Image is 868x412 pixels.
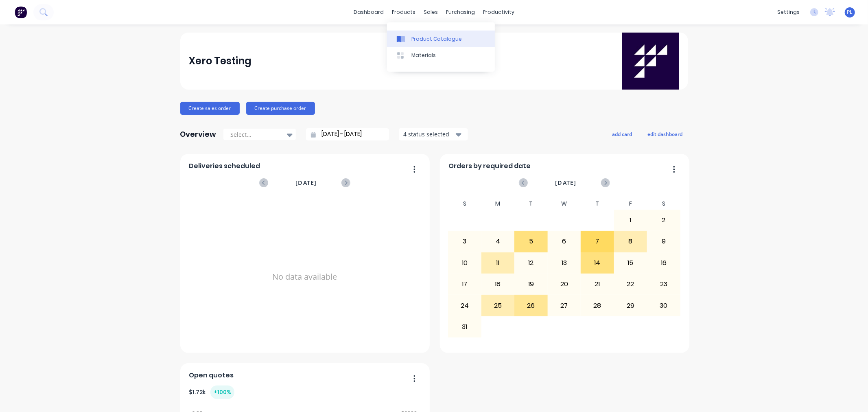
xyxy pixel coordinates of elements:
[515,253,547,273] div: 12
[399,128,468,140] button: 4 status selected
[448,161,531,171] span: Orders by required date
[189,53,251,69] div: Xero Testing
[482,253,514,273] div: 11
[647,253,680,273] div: 16
[515,231,547,252] div: 5
[388,6,420,18] div: products
[647,295,680,316] div: 30
[482,274,514,294] div: 18
[448,231,481,252] div: 3
[448,317,481,337] div: 31
[448,198,481,210] div: S
[581,253,614,273] div: 14
[548,198,581,210] div: W
[180,102,240,115] button: Create sales order
[614,210,647,230] div: 1
[411,52,436,59] div: Materials
[387,47,495,64] a: Materials
[614,231,647,252] div: 8
[581,231,614,252] div: 7
[555,178,576,187] span: [DATE]
[403,130,455,138] div: 4 status selected
[15,6,27,18] img: Factory
[180,126,216,142] div: Overview
[847,9,853,16] span: PL
[189,198,421,356] div: No data available
[479,6,518,18] div: productivity
[548,231,581,252] div: 6
[411,35,462,43] div: Product Catalogue
[515,295,547,316] div: 26
[647,231,680,252] div: 9
[581,198,614,210] div: T
[773,6,804,18] div: settings
[448,295,481,316] div: 24
[647,274,680,294] div: 23
[482,295,514,316] div: 25
[189,161,260,171] span: Deliveries scheduled
[614,295,647,316] div: 29
[643,129,688,139] button: edit dashboard
[515,274,547,294] div: 19
[482,231,514,252] div: 4
[581,274,614,294] div: 21
[607,129,638,139] button: add card
[189,370,234,380] span: Open quotes
[210,386,234,399] div: + 100 %
[614,253,647,273] div: 15
[647,210,680,230] div: 2
[548,295,581,316] div: 27
[350,6,388,18] a: dashboard
[246,102,315,115] button: Create purchase order
[647,198,680,210] div: S
[622,33,679,90] img: Xero Testing
[387,31,495,47] a: Product Catalogue
[548,274,581,294] div: 20
[481,198,515,210] div: M
[581,295,614,316] div: 28
[448,274,481,294] div: 17
[548,253,581,273] div: 13
[614,274,647,294] div: 22
[448,253,481,273] div: 10
[420,6,442,18] div: sales
[295,178,317,187] span: [DATE]
[514,198,548,210] div: T
[614,198,647,210] div: F
[189,386,234,399] div: $ 1.72k
[442,6,479,18] div: purchasing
